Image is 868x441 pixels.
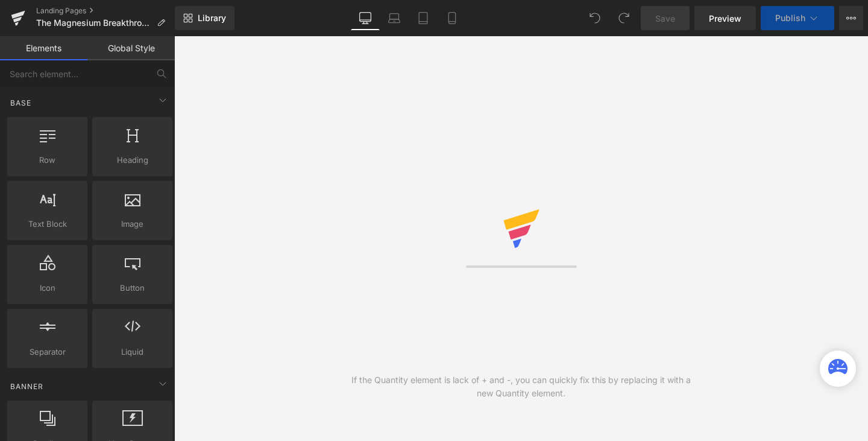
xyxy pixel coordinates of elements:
[655,12,675,25] span: Save
[198,13,226,24] span: Library
[380,6,409,30] a: Laptop
[11,282,84,294] span: Icon
[9,97,33,109] span: Base
[775,13,805,23] span: Publish
[96,154,169,167] span: Heading
[11,218,84,230] span: Text Block
[11,154,84,167] span: Row
[351,6,380,30] a: Desktop
[36,6,175,16] a: Landing Pages
[612,6,636,30] button: Redo
[438,6,467,30] a: Mobile
[409,6,438,30] a: Tablet
[583,6,607,30] button: Undo
[96,282,169,294] span: Button
[709,12,741,25] span: Preview
[9,381,45,392] span: Banner
[175,6,234,30] a: New Library
[694,6,756,30] a: Preview
[348,373,695,400] div: If the Quantity element is lack of + and -, you can quickly fix this by replacing it with a new Q...
[761,6,834,30] button: Publish
[87,36,175,60] a: Global Style
[36,18,152,28] span: The Magnesium Breakthrough™ Reset
[11,346,84,358] span: Separator
[839,6,863,30] button: More
[96,218,169,230] span: Image
[96,346,169,358] span: Liquid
